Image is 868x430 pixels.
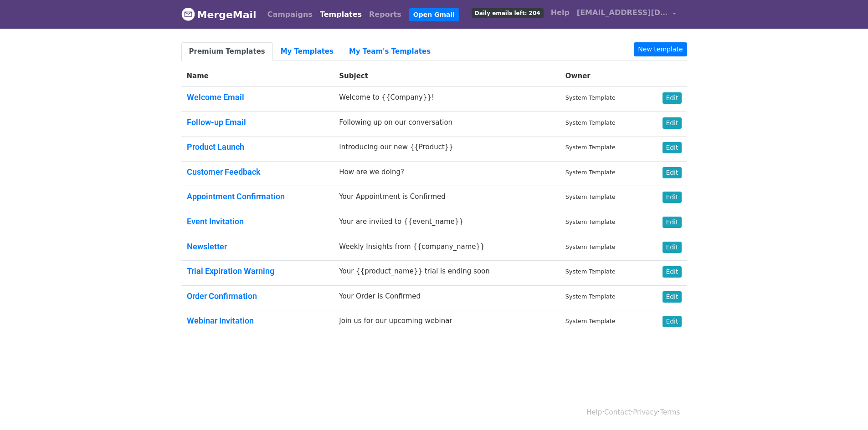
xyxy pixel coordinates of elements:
[187,217,244,226] a: Event Invitation
[334,186,560,211] td: Your Appointment is Confirmed
[663,316,681,327] a: Edit
[273,42,341,61] a: My Templates
[663,242,681,253] a: Edit
[264,5,316,24] a: Campaigns
[565,293,616,300] small: System Template
[663,117,681,129] a: Edit
[565,144,616,151] small: System Template
[633,408,657,416] a: Privacy
[334,211,560,236] td: Your are invited to {{event_name}}
[334,285,560,310] td: Your Order is Confirmed
[181,5,257,24] a: MergeMail
[663,217,681,228] a: Edit
[565,243,616,250] small: System Template
[565,94,616,101] small: System Template
[573,4,680,25] a: [EMAIL_ADDRESS][DOMAIN_NAME]
[547,4,573,22] a: Help
[187,242,227,251] a: Newsletter
[187,142,244,152] a: Product Launch
[334,137,560,162] td: Introducing our new {{Product}}
[187,117,246,127] a: Follow-up Email
[468,4,547,22] a: Daily emails left: 204
[334,111,560,137] td: Following up on our conversation
[565,119,616,126] small: System Template
[560,66,645,87] th: Owner
[187,316,254,325] a: Webinar Invitation
[565,218,616,225] small: System Template
[181,42,273,61] a: Premium Templates
[577,7,668,18] span: [EMAIL_ADDRESS][DOMAIN_NAME]
[334,310,560,335] td: Join us for our upcoming webinar
[472,8,544,18] span: Daily emails left: 204
[316,5,365,24] a: Templates
[565,318,616,324] small: System Template
[187,266,274,276] a: Trial Expiration Warning
[663,92,681,104] a: Edit
[334,66,560,87] th: Subject
[181,66,334,87] th: Name
[187,291,257,301] a: Order Confirmation
[341,42,438,61] a: My Team's Templates
[586,408,602,416] a: Help
[663,192,681,203] a: Edit
[334,161,560,186] td: How are we doing?
[334,261,560,286] td: Your {{product_name}} trial is ending soon
[365,5,405,24] a: Reports
[663,266,681,278] a: Edit
[604,408,631,416] a: Contact
[565,193,616,200] small: System Template
[409,8,459,21] a: Open Gmail
[565,169,616,176] small: System Template
[181,7,195,21] img: MergeMail logo
[634,42,687,56] a: New template
[663,291,681,303] a: Edit
[334,87,560,112] td: Welcome to {{Company}}!
[565,268,616,275] small: System Template
[660,408,680,416] a: Terms
[187,167,261,177] a: Customer Feedback
[187,92,244,102] a: Welcome Email
[187,192,285,201] a: Appointment Confirmation
[663,142,681,153] a: Edit
[334,236,560,261] td: Weekly Insights from {{company_name}}
[663,167,681,178] a: Edit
